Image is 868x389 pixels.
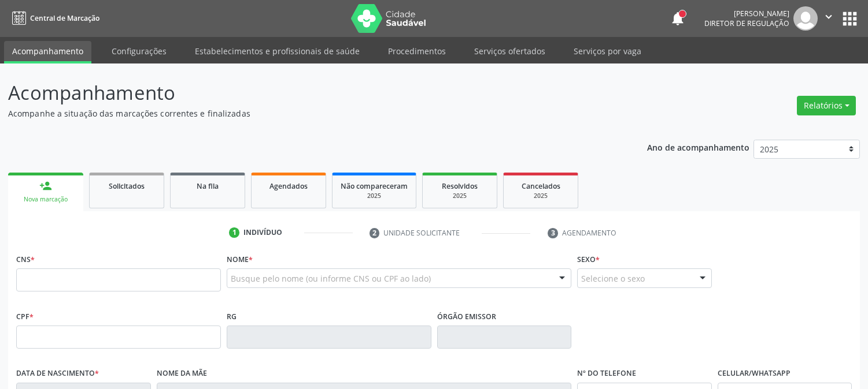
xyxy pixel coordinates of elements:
[431,192,489,200] div: 2025
[104,41,175,61] a: Configurações
[231,272,431,285] span: Busque pelo nome (ou informe CNS ou CPF ao lado)
[109,181,145,191] span: Solicitados
[577,365,636,383] label: Nº do Telefone
[437,308,496,326] label: Órgão emissor
[8,78,604,107] p: Acompanhamento
[581,272,645,285] span: Selecione o sexo
[466,41,553,61] a: Serviços ofertados
[380,41,454,61] a: Procedimentos
[647,140,749,154] p: Ano de acompanhamento
[341,181,408,191] span: Não compareceram
[243,227,282,238] div: Indivíduo
[797,96,856,115] button: Relatórios
[512,192,570,200] div: 2025
[793,6,818,31] img: img
[16,308,34,326] label: CPF
[16,250,35,268] label: CNS
[341,192,408,200] div: 2025
[8,9,99,28] a: Central de Marcação
[566,41,649,61] a: Serviços por vaga
[522,181,560,191] span: Cancelados
[822,10,835,23] i: 
[704,18,789,28] span: Diretor de regulação
[16,195,75,204] div: Nova marcação
[227,308,237,326] label: RG
[442,181,478,191] span: Resolvidos
[30,13,99,23] span: Central de Marcação
[229,227,239,238] div: 1
[157,365,207,383] label: Nome da mãe
[187,41,368,61] a: Estabelecimentos e profissionais de saúde
[16,365,99,383] label: Data de nascimento
[818,6,840,31] button: 
[840,9,860,29] button: apps
[8,107,604,119] p: Acompanhe a situação das marcações correntes e finalizadas
[704,9,789,18] div: [PERSON_NAME]
[718,365,791,383] label: Celular/WhatsApp
[577,250,600,268] label: Sexo
[269,181,308,191] span: Agendados
[4,41,91,63] a: Acompanhamento
[39,179,52,192] div: person_add
[227,250,253,268] label: Nome
[670,10,686,27] button: notifications
[197,181,219,191] span: Na fila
